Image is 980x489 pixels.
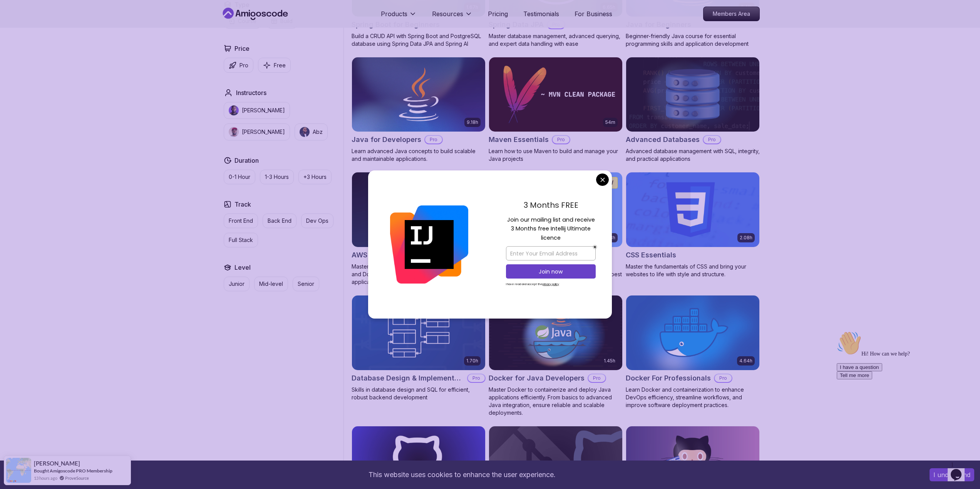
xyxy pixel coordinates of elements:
[300,127,310,137] img: instructor img
[259,280,283,288] p: Mid-level
[242,107,285,114] p: [PERSON_NAME]
[605,119,615,125] p: 54m
[489,386,623,417] p: Master Docker to containerize and deploy Java applications efficiently. From basics to advanced J...
[704,136,720,144] p: Pro
[352,295,486,401] a: Database Design & Implementation card1.70hNEWDatabase Design & ImplementationProSkills in databas...
[224,58,253,73] button: Pro
[6,458,31,483] img: provesource social proof notification image
[224,170,255,184] button: 0-1 Hour
[3,3,28,28] img: :wave:
[229,217,253,225] p: Front End
[303,173,327,181] p: +3 Hours
[381,9,407,18] p: Products
[626,57,760,163] a: Advanced Databases cardAdvanced DatabasesProAdvanced database management with SQL, integrity, and...
[274,62,286,69] p: Free
[626,263,760,278] p: Master the fundamentals of CSS and bring your websites to life with style and structure.
[352,373,464,384] h2: Database Design & Implementation
[293,277,319,291] button: Senior
[3,3,142,52] div: 👋Hi! How can we help?I have a questionTell me more
[352,57,486,163] a: Java for Developers card9.18hJava for DevelopersProLearn advanced Java concepts to build scalable...
[224,277,250,291] button: Junior
[229,173,250,181] p: 0-1 Hour
[229,236,253,244] p: Full Stack
[242,128,285,136] p: [PERSON_NAME]
[489,295,623,417] a: Docker for Java Developers card1.45hDocker for Java DevelopersProMaster Docker to containerize an...
[489,57,623,163] a: Maven Essentials card54mMaven EssentialsProLearn how to use Maven to build and manage your Java p...
[425,136,442,144] p: Pro
[224,124,290,140] button: instructor img[PERSON_NAME]
[432,9,472,25] button: Resources
[948,458,972,481] iframe: chat widget
[34,460,80,467] span: [PERSON_NAME]
[489,295,622,370] img: Docker for Java Developers card
[34,468,49,474] span: Bought
[229,127,239,137] img: instructor img
[352,263,486,286] p: Master AWS services like EC2, RDS, VPC, Route 53, and Docker to deploy and manage scalable cloud ...
[604,358,615,364] p: 1.45h
[236,88,266,97] h2: Instructors
[930,468,974,481] button: Accept cookies
[834,328,972,454] iframe: chat widget
[235,200,251,209] h2: Track
[263,214,297,228] button: Back End
[265,173,289,181] p: 1-3 Hours
[301,214,333,228] button: Dev Ops
[352,32,486,48] p: Build a CRUD API with Spring Boot and PostgreSQL database using Spring Data JPA and Spring AI
[229,105,239,115] img: instructor img
[352,250,420,260] h2: AWS for Developers
[626,250,676,260] h2: CSS Essentials
[352,386,486,401] p: Skills in database design and SQL for efficient, robust backend development
[626,295,759,370] img: Docker For Professionals card
[467,119,478,125] p: 9.18h
[50,468,112,474] a: Amigoscode PRO Membership
[489,134,549,145] h2: Maven Essentials
[626,32,760,48] p: Beginner-friendly Java course for essential programming skills and application development
[298,280,314,288] p: Senior
[313,128,323,136] p: Abz
[523,9,559,18] a: Testimonials
[3,23,76,29] span: Hi! How can we help?
[381,9,417,25] button: Products
[489,373,585,384] h2: Docker for Java Developers
[352,295,485,370] img: Database Design & Implementation card
[295,124,328,140] button: instructor imgAbz
[575,9,612,18] p: For Business
[739,358,752,364] p: 4.64h
[6,466,918,483] div: This website uses cookies to enhance the user experience.
[3,35,49,43] button: I have a question
[235,263,251,272] h2: Level
[626,147,760,163] p: Advanced database management with SQL, integrity, and practical applications
[715,374,732,382] p: Pro
[224,102,290,119] button: instructor img[PERSON_NAME]
[258,58,291,73] button: Free
[626,172,760,278] a: CSS Essentials card2.08hCSS EssentialsMaster the fundamentals of CSS and bring your websites to l...
[468,374,485,382] p: Pro
[240,62,248,69] p: Pro
[229,280,245,288] p: Junior
[703,7,760,21] a: Members Area
[489,147,623,163] p: Learn how to use Maven to build and manage your Java projects
[352,172,486,286] a: AWS for Developers card2.73hJUST RELEASEDAWS for DevelopersProMaster AWS services like EC2, RDS, ...
[352,57,485,132] img: Java for Developers card
[3,43,39,52] button: Tell me more
[626,134,700,145] h2: Advanced Databases
[224,214,258,228] button: Front End
[268,217,291,225] p: Back End
[306,217,328,225] p: Dev Ops
[626,386,760,409] p: Learn Docker and containerization to enhance DevOps efficiency, streamline workflows, and improve...
[489,57,622,132] img: Maven Essentials card
[466,358,478,364] p: 1.70h
[626,295,760,409] a: Docker For Professionals card4.64hDocker For ProfessionalsProLearn Docker and containerization to...
[34,475,57,481] span: 13 hours ago
[488,9,508,18] a: Pricing
[553,136,570,144] p: Pro
[352,172,485,247] img: AWS for Developers card
[260,170,294,184] button: 1-3 Hours
[352,147,486,163] p: Learn advanced Java concepts to build scalable and maintainable applications.
[704,7,759,21] p: Members Area
[65,475,89,481] a: ProveSource
[740,235,752,241] p: 2.08h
